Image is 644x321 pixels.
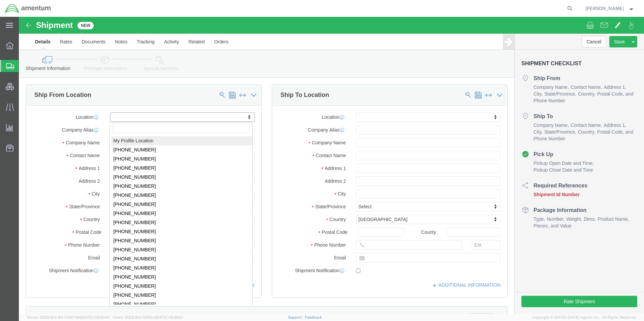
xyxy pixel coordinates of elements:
[5,3,51,13] img: logo
[113,315,183,319] span: Client: 2025.19.0-129fbcf
[27,315,110,319] span: Server: 2025.19.0-91c74307f99
[82,315,110,319] span: [DATE] 09:50:40
[288,315,305,319] a: Support
[305,315,322,319] a: Feedback
[585,5,624,12] span: Jason Martin
[532,315,636,320] span: Copyright © [DATE]-[DATE] Agistix Inc., All Rights Reserved
[156,315,183,319] span: [DATE] 09:39:01
[19,17,644,314] iframe: FS Legacy Container
[585,4,635,12] button: [PERSON_NAME]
